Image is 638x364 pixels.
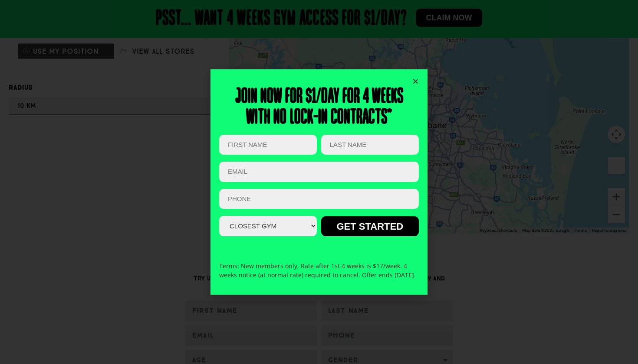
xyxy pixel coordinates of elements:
input: FIRST NAME [219,135,317,155]
input: PHONE [219,189,419,209]
input: Email [219,162,419,182]
h2: Join now for $1/day for 4 weeks With no lock-in contracts* [219,87,419,128]
input: GET STARTED [321,216,419,236]
a: Close [412,78,419,84]
p: Terms: New members only, Rate after 1st 4 weeks is $17/week. 4 weeks notice (at normal rate) requ... [219,261,419,279]
input: LAST NAME [321,135,419,155]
